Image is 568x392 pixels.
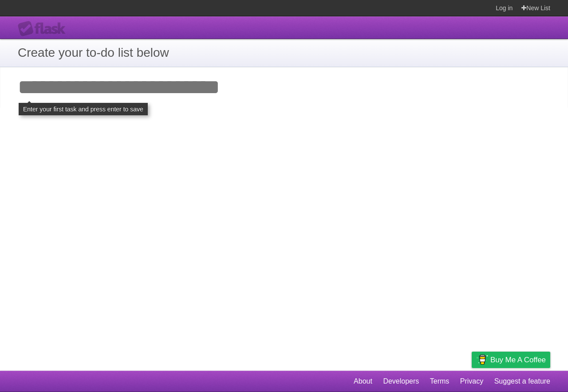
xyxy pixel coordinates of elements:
div: Flask [18,21,71,37]
h1: Create your to-do list below [18,43,550,62]
a: About [354,373,372,390]
a: Developers [383,373,419,390]
a: Terms [430,373,450,390]
img: Buy me a coffee [476,352,488,367]
span: Buy me a coffee [490,352,546,368]
a: Privacy [460,373,483,390]
a: Suggest a feature [494,373,550,390]
a: Buy me a coffee [472,352,550,368]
